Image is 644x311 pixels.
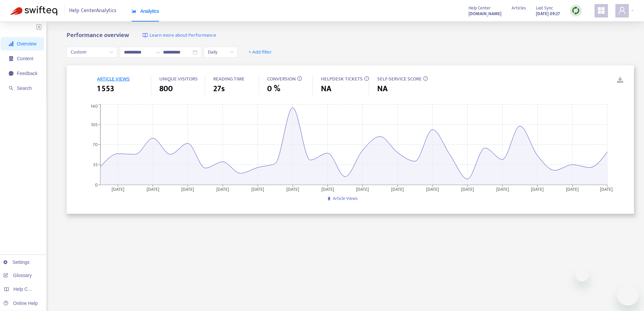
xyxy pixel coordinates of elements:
a: Learn more about Performance [142,32,216,39]
span: 800 [159,83,173,95]
span: Last Sync [536,4,553,12]
span: SELF-SERVICE SCORE [377,75,422,83]
tspan: [DATE] [147,185,159,193]
span: Feedback [17,71,37,76]
span: appstore [597,6,605,14]
a: Glossary [3,273,32,278]
span: Search [17,85,32,91]
span: 27s [213,83,225,95]
tspan: 0 [95,181,98,188]
span: HELPDESK TICKETS [321,75,363,83]
tspan: [DATE] [496,185,509,193]
span: to [155,49,160,55]
span: + Add filter [249,48,272,56]
iframe: Bouton de lancement de la fenêtre de messagerie [617,284,639,306]
span: search [9,86,13,91]
span: 0 % [267,83,280,95]
tspan: [DATE] [600,185,613,193]
tspan: [DATE] [286,185,299,193]
tspan: [DATE] [391,185,404,193]
span: NA [321,83,331,95]
span: signal [9,41,13,46]
span: Content [17,56,33,61]
span: Overview [17,41,36,46]
span: Help Center Analytics [69,4,117,17]
tspan: [DATE] [531,185,544,193]
span: CONVERSION [267,75,296,83]
span: Learn more about Performance [150,32,216,39]
span: READING TIME [213,75,245,83]
iframe: Fermer le message [575,268,589,281]
tspan: [DATE] [356,185,369,193]
a: Online Help [3,301,38,306]
tspan: 35 [93,161,98,169]
tspan: 70 [93,141,98,148]
span: ARTICLE VIEWS [97,75,130,83]
tspan: [DATE] [461,185,474,193]
span: swap-right [155,49,160,55]
span: message [9,71,13,76]
span: NA [377,83,388,95]
tspan: [DATE] [217,185,229,193]
tspan: [DATE] [426,185,439,193]
span: Analytics [132,8,159,14]
a: Settings [3,260,30,265]
button: + Add filter [244,47,277,58]
span: 1 553 [97,83,114,95]
span: Articles [512,4,526,12]
span: user [618,6,626,14]
tspan: [DATE] [566,185,579,193]
span: area-chart [132,9,136,13]
b: Performance overview [67,30,129,40]
tspan: [DATE] [111,185,124,193]
img: Swifteq [10,6,57,15]
span: UNIQUE VISITORS [159,75,198,83]
tspan: [DATE] [321,185,334,193]
tspan: 140 [91,102,98,110]
span: Help Center [469,4,491,12]
span: Daily [208,47,233,57]
img: sync.dc5367851b00ba804db3.png [572,6,580,15]
tspan: [DATE] [252,185,264,193]
img: image-link [142,33,148,38]
strong: [DATE] 09:27 [536,10,560,18]
tspan: 105 [91,120,98,128]
span: Article Views [333,195,358,202]
tspan: [DATE] [182,185,194,193]
span: container [9,56,13,61]
span: Help Centers [13,286,41,292]
span: Custom [71,47,113,57]
a: [DOMAIN_NAME] [469,10,502,18]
